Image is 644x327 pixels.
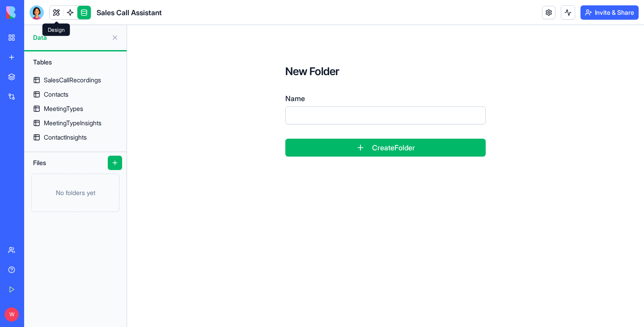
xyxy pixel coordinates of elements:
[285,93,305,104] label: Name
[24,87,127,102] a: Contacts
[29,55,122,69] div: Tables
[44,76,101,85] div: SalesCallRecordings
[44,104,83,113] div: MeetingTypes
[33,33,108,42] span: Data
[580,5,639,20] button: Invite & Share
[285,139,486,157] button: CreateFolder
[29,156,100,170] div: Files
[44,119,102,127] div: MeetingTypeInsights
[24,130,127,144] a: ContactInsights
[42,24,70,36] div: Design
[44,90,68,99] div: Contacts
[4,307,19,322] span: W
[97,7,162,18] span: Sales Call Assistant
[24,73,127,87] a: SalesCallRecordings
[24,102,127,116] a: MeetingTypes
[24,174,127,212] a: No folders yet
[31,174,119,212] div: No folders yet
[24,116,127,130] a: MeetingTypeInsights
[44,133,87,142] div: ContactInsights
[6,6,62,19] img: logo
[285,64,486,79] h3: New Folder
